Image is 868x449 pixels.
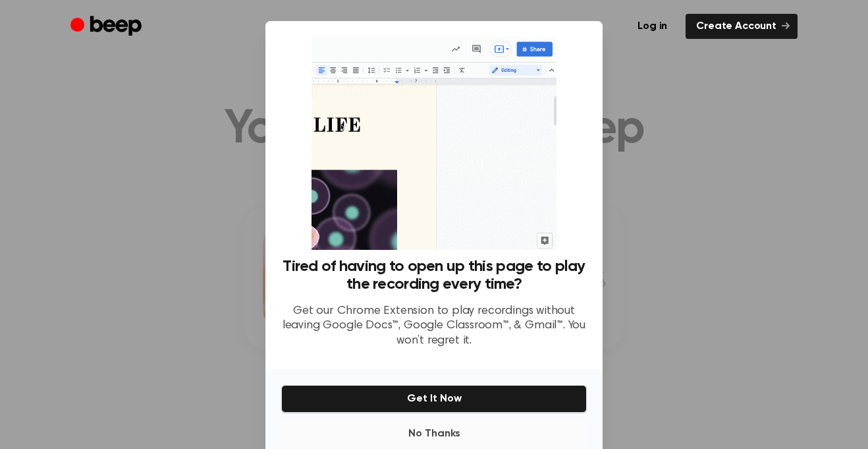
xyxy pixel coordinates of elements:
[281,258,587,293] h3: Tired of having to open up this page to play the recording every time?
[686,14,798,39] a: Create Account
[281,304,587,349] p: Get our Chrome Extension to play recordings without leaving Google Docs™, Google Classroom™, & Gm...
[627,14,678,39] a: Log in
[312,37,556,250] img: Beep extension in action
[281,385,587,413] button: Get It Now
[70,14,145,40] a: Beep
[281,421,587,447] button: No Thanks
